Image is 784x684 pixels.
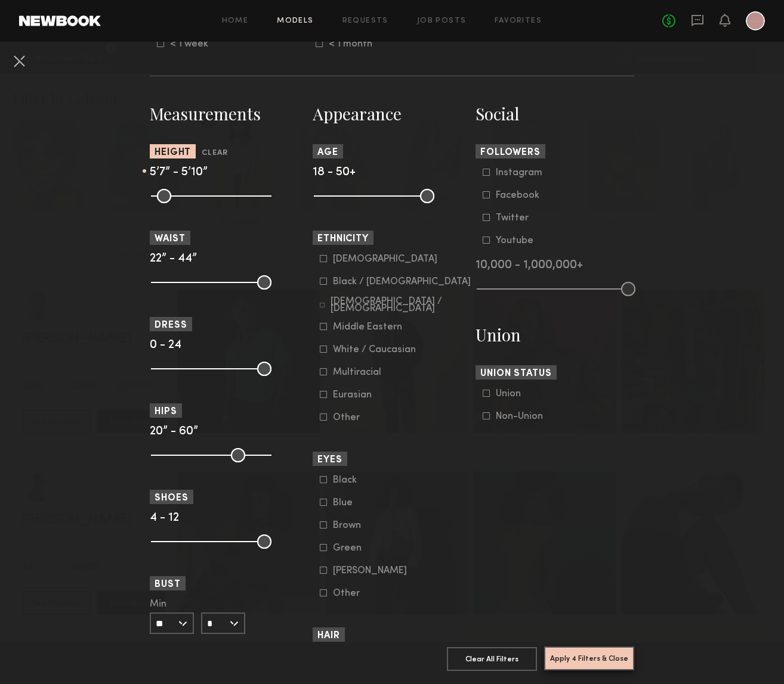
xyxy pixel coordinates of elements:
div: < 1 month [329,41,375,48]
div: 10,000 - 1,000,000+ [476,260,634,271]
button: Clear All Filters [447,647,537,671]
div: White / Caucasian [333,346,416,353]
div: Youtube [496,237,542,244]
common-close-button: Cancel [10,51,29,73]
div: < 1 week [170,41,217,48]
div: Black / [DEMOGRAPHIC_DATA] [333,278,471,285]
button: Clear [202,147,227,160]
a: Models [277,17,313,25]
span: Hair [317,632,340,641]
span: 4 - 12 [150,512,179,524]
span: Min [150,599,166,609]
h3: Union [476,324,634,346]
div: Middle Eastern [333,324,402,331]
span: Bust [155,580,181,589]
div: Multiracial [333,369,381,376]
a: Favorites [495,17,542,25]
span: Hips [155,408,177,416]
div: [PERSON_NAME] [333,567,407,574]
div: Blue [333,499,379,506]
span: 22” - 44” [150,253,197,265]
div: [DEMOGRAPHIC_DATA] [333,256,437,263]
span: 0 - 24 [150,340,181,351]
div: Union [496,390,542,397]
span: Ethnicity [317,235,369,244]
span: Age [317,148,338,157]
div: Green [333,545,379,552]
h3: Social [476,102,634,125]
div: Brown [333,522,379,529]
div: Twitter [496,214,542,222]
span: 20” - 60” [150,426,198,437]
a: Job Posts [417,17,467,25]
span: Followers [480,148,541,157]
h3: Measurements [150,102,308,125]
span: 5’7” - 5’10” [150,167,208,178]
div: Eurasian [333,391,379,399]
div: Other [333,414,379,421]
a: Requests [342,17,388,25]
span: Eyes [317,456,342,465]
button: Apply 4 Filters & Close [544,646,634,670]
div: Non-Union [496,413,543,420]
div: Instagram [496,169,542,176]
div: Black [333,477,379,484]
span: Union Status [480,369,552,378]
a: Home [222,17,249,25]
h3: Appearance [313,102,471,125]
span: 18 - 50+ [313,167,356,178]
div: Other [333,590,379,597]
span: Waist [155,235,186,244]
span: Height [155,148,191,157]
div: Facebook [496,192,542,199]
span: Dress [155,321,187,330]
span: Shoes [155,494,189,503]
button: Cancel [10,51,29,70]
div: [DEMOGRAPHIC_DATA] / [DEMOGRAPHIC_DATA] [331,298,471,312]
